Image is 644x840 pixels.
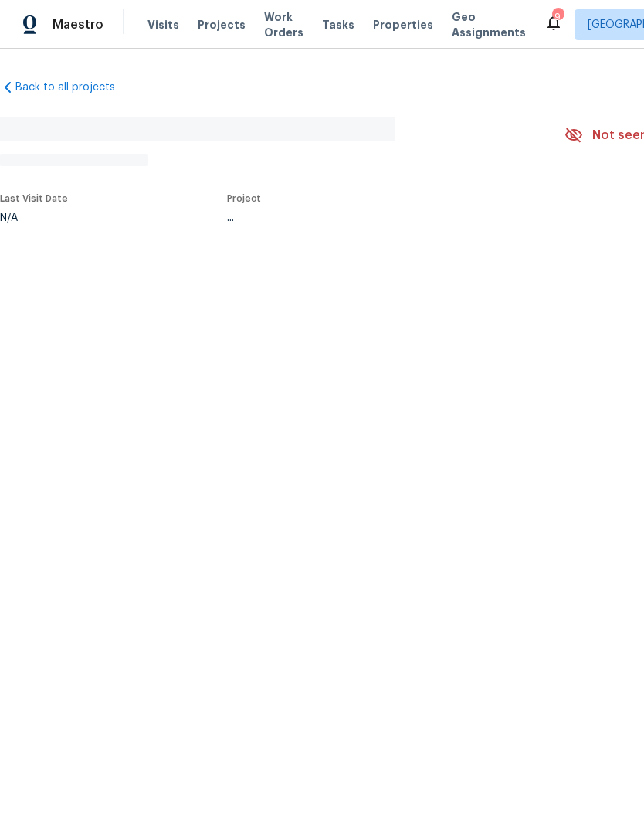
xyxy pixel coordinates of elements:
[373,17,433,32] span: Properties
[227,213,524,223] div: ...
[264,9,303,40] span: Work Orders
[452,9,526,40] span: Geo Assignments
[322,19,354,30] span: Tasks
[198,17,246,32] span: Projects
[147,17,179,32] span: Visits
[53,17,103,32] span: Maestro
[227,194,261,203] span: Project
[552,9,563,25] div: 9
